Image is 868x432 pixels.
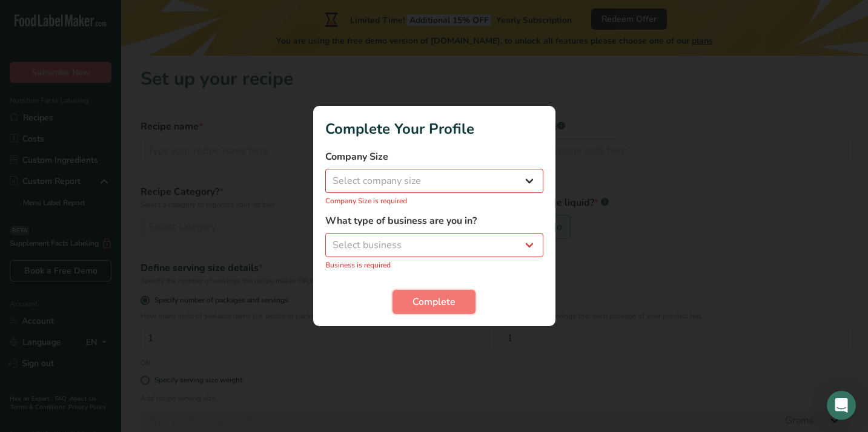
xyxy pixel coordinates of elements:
[325,149,543,164] label: Company Size
[412,295,456,309] span: Complete
[827,391,856,420] div: Open Intercom Messenger
[325,195,543,206] p: Company Size is required
[325,260,543,270] p: Business is required
[325,118,543,140] h1: Complete Your Profile
[325,214,543,228] label: What type of business are you in?
[393,290,475,314] button: Complete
